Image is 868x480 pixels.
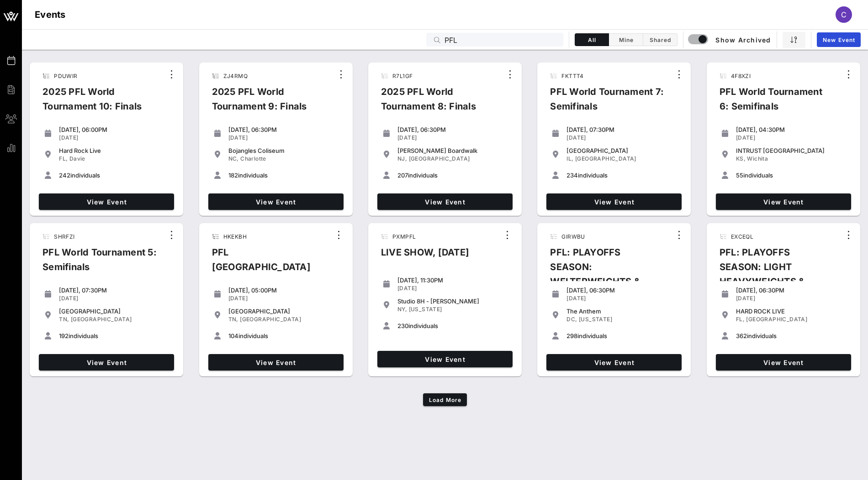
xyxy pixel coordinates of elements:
span: FKTTT4 [561,73,583,79]
span: HKEKBH [223,233,247,240]
span: PXMPFL [392,233,416,240]
span: All [581,37,603,43]
div: Bojangles Coliseum [228,147,340,154]
div: [DATE], 11:30PM [397,277,509,284]
div: [DATE] [566,295,678,302]
span: Load More [429,397,461,403]
div: individuals [397,322,509,329]
div: PFL World Tournament 5: Semifinals [35,245,164,282]
div: Hard Rock Live [59,147,170,154]
div: 2025 PFL World Tournament 10: Finals [35,84,164,121]
button: Load More [423,393,467,406]
span: Show Archived [689,34,771,45]
div: Studio 8H - [PERSON_NAME] [397,297,509,305]
div: C [836,6,852,23]
span: [GEOGRAPHIC_DATA] [71,316,132,323]
span: View Event [212,198,340,206]
span: 242 [59,172,70,179]
div: [DATE], 07:30PM [566,126,678,133]
button: All [575,33,609,46]
div: 2025 PFL World Tournament 9: Finals [205,84,333,121]
span: FL, [59,155,68,162]
div: PFL: PLAYOFFS SEASON: WELTERWEIGHTS & FEATHERWEIGHTS [543,245,672,311]
span: C [841,10,847,19]
span: View Event [212,359,340,366]
span: TN, [59,316,69,323]
div: [DATE], 06:30PM [736,287,847,294]
button: Mine [609,33,643,46]
a: View Event [208,354,344,370]
div: individuals [566,332,678,339]
a: View Event [546,193,682,210]
button: Shared [643,33,677,46]
span: SHRFZI [54,233,74,240]
span: View Event [381,355,509,363]
span: R7L1GF [392,73,413,79]
div: [DATE] [59,134,170,141]
span: DC, [566,316,577,323]
div: [DATE] [397,134,509,141]
a: View Event [546,354,682,370]
span: 104 [228,332,238,339]
span: 207 [397,172,408,179]
div: [DATE], 06:30PM [228,126,340,133]
span: View Event [550,359,678,366]
div: [GEOGRAPHIC_DATA] [566,147,678,154]
span: Davie [69,155,85,162]
span: NC, [228,155,239,162]
span: Mine [614,37,637,43]
div: PFL World Tournament 7: Semifinals [543,84,672,121]
span: Charlotte [240,155,266,162]
div: [DATE], 05:00PM [228,287,340,294]
span: [US_STATE] [409,306,442,313]
div: [DATE], 04:30PM [736,126,847,133]
span: 192 [59,332,69,339]
div: individuals [736,172,847,179]
a: View Event [716,354,851,370]
div: individuals [228,332,340,339]
span: 298 [566,332,577,339]
div: 2025 PFL World Tournament 8: Finals [374,84,503,121]
span: [US_STATE] [579,316,612,323]
span: [GEOGRAPHIC_DATA] [746,316,807,323]
h1: Events [35,7,66,22]
span: [GEOGRAPHIC_DATA] [575,155,636,162]
div: INTRUST [GEOGRAPHIC_DATA] [736,147,847,154]
a: New Event [817,32,861,47]
span: View Event [720,198,847,206]
div: [DATE] [736,134,847,141]
span: 230 [397,322,408,329]
span: PDUWIR [54,73,77,79]
span: GIRWBU [561,233,585,240]
span: NJ, [397,155,407,162]
span: 362 [736,332,747,339]
div: [DATE] [736,295,847,302]
span: NY, [397,306,407,313]
a: View Event [39,354,174,370]
a: View Event [39,193,174,210]
span: 182 [228,172,238,179]
span: Wichita [747,155,768,162]
span: View Event [42,198,170,206]
span: IL, [566,155,573,162]
div: individuals [59,332,170,339]
div: PFL World Tournament 6: Semifinals [712,84,841,121]
span: View Event [550,198,678,206]
span: [GEOGRAPHIC_DATA] [240,316,301,323]
span: View Event [381,198,509,206]
span: ZJ4RMQ [223,73,248,79]
div: [GEOGRAPHIC_DATA] [228,308,340,315]
div: [DATE], 06:00PM [59,126,170,133]
div: [GEOGRAPHIC_DATA] [59,308,170,315]
span: KS, [736,155,746,162]
a: View Event [377,351,513,367]
div: individuals [397,172,509,179]
div: [DATE] [59,295,170,302]
div: [DATE] [397,285,509,292]
div: HARD ROCK LIVE [736,308,847,315]
div: [DATE] [228,295,340,302]
a: View Event [208,193,344,210]
div: LIVE SHOW, [DATE] [374,245,476,267]
span: View Event [720,359,847,366]
div: [DATE], 06:30PM [397,126,509,133]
